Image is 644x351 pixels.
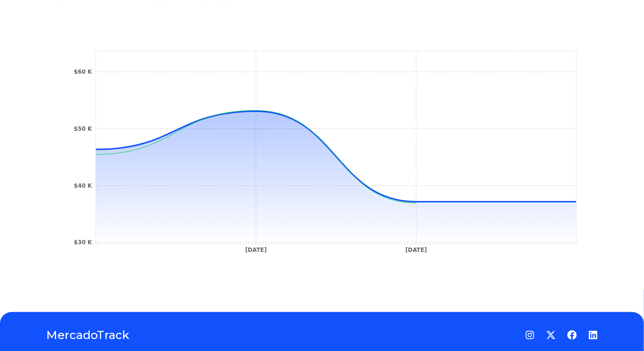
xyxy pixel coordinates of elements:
tspan: $60 K [74,69,92,76]
tspan: [DATE] [245,247,267,253]
tspan: $50 K [74,125,92,132]
a: Twitter [546,330,556,340]
tspan: $30 K [74,239,92,246]
a: LinkedIn [588,330,598,340]
a: Facebook [567,330,577,340]
a: Instagram [525,330,535,340]
tspan: $40 K [74,182,92,189]
tspan: [DATE] [405,247,427,253]
a: MercadoTrack [46,328,129,343]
